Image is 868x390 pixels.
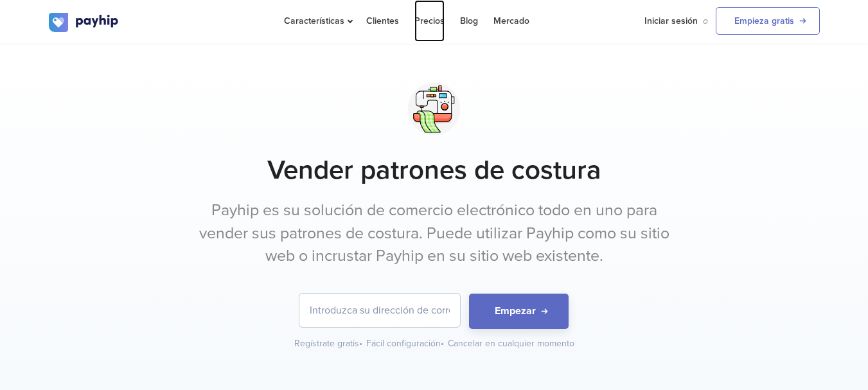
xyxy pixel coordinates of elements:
[193,199,675,268] p: Payhip es su solución de comercio electrónico todo en uno para vender sus patrones de costura. Pu...
[448,337,574,350] div: Cancelar en cualquier momento
[49,13,120,32] img: logo.svg
[299,294,460,327] input: Introduzca su dirección de correo electrónico
[359,338,362,349] span: •
[49,154,820,186] h1: Vender patrones de costura
[366,337,445,350] div: Fácil configuración
[469,294,569,329] button: Empezar
[716,7,820,35] a: Empieza gratis
[294,337,364,350] div: Regístrate gratis
[402,76,466,141] img: svg+xml;utf8,%3Csvg%20viewBox%3D%220%200%20100%20100%22%20xmlns%3D%22http%3A%2F%2Fwww.w3.org%2F20...
[441,338,444,349] span: •
[284,15,351,26] span: Características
